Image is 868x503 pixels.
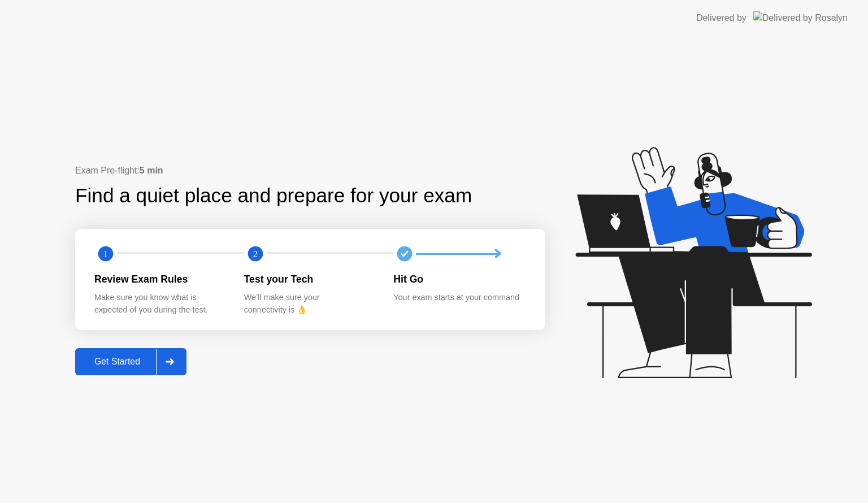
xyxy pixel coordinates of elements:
text: 1 [103,249,108,259]
div: Find a quiet place and prepare for your exam [75,181,474,211]
div: Get Started [79,357,156,367]
div: Make sure you know what is expected of you during the test. [94,292,226,316]
div: Hit Go [393,272,525,287]
div: Test your Tech [244,272,376,287]
text: 2 [253,249,258,259]
div: Exam Pre-flight: [75,164,545,177]
img: Delivered by Rosalyn [753,11,848,24]
div: We’ll make sure your connectivity is 👌 [244,292,376,316]
div: Review Exam Rules [94,272,226,287]
b: 5 min [140,166,163,175]
div: Your exam starts at your command [393,292,525,304]
div: Delivered by [696,11,747,25]
button: Get Started [75,348,186,375]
